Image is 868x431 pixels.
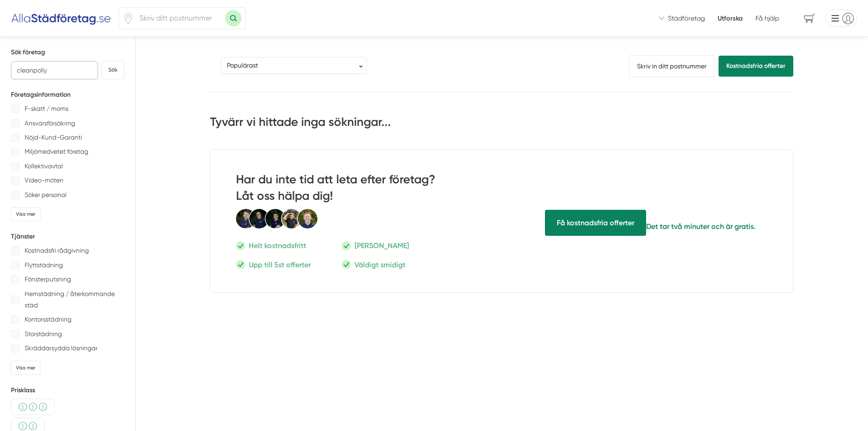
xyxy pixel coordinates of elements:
img: Alla Städföretag [11,11,111,26]
p: Söker personal [25,189,67,201]
p: [PERSON_NAME] [354,240,409,251]
span: navigation-cart [797,10,822,26]
h3: Tyvärr vi hittade inga sökningar... [210,114,793,138]
p: Nöjd-Kund-Garanti [25,132,82,143]
svg: Pin / Karta [123,13,134,24]
p: Kostnadsfri rådgivning [25,245,89,256]
img: Smartproduktion Personal [236,208,318,229]
p: Skräddarsydda lösningar [25,343,98,354]
p: F-skatt / moms [25,103,68,114]
h5: Tjänster [11,232,124,241]
p: Kollektivavtal [25,161,63,172]
p: Miljömedvetet företag [25,146,88,157]
h2: Har du inte tid att leta efter företag? Låt oss hälpa dig! [236,171,471,208]
span: Klicka för att använda din position. [123,13,134,24]
span: Få hjälp [755,14,779,23]
p: Storstädning [25,328,62,340]
h5: Sök företag [11,48,124,57]
p: Flyttstädning [25,260,63,271]
span: Få hjälp [545,210,646,236]
a: Skriv in ditt postnummer [629,55,715,77]
p: Det tar två minuter och är gratis. [646,221,755,232]
p: Upp till 5st offerter [249,259,311,270]
p: Helt kostnadsfritt [249,240,306,251]
div: Visa mer [11,207,41,221]
input: Sök hela Sveriges företag här... [11,61,98,79]
p: Ansvarsförsäkring [25,118,75,129]
p: Kontorsstädning [25,314,72,325]
p: Väldigt smidigt [354,259,406,270]
a: Kostnadsfria offerter [719,56,793,77]
a: Utforska [718,14,743,23]
h5: Företagsinformation [11,90,124,99]
div: Visa mer [11,361,41,375]
div: Medel [11,399,55,415]
p: Fönsterputsning [25,274,71,285]
button: Sök med postnummer [225,10,241,26]
input: Skriv ditt postnummer [134,8,225,29]
button: Sök [102,61,124,79]
span: Städföretag [668,14,705,23]
p: Hemstädning / återkommande städ [25,288,124,312]
h5: Prisklass [11,386,124,395]
p: Video-möten [25,175,63,186]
